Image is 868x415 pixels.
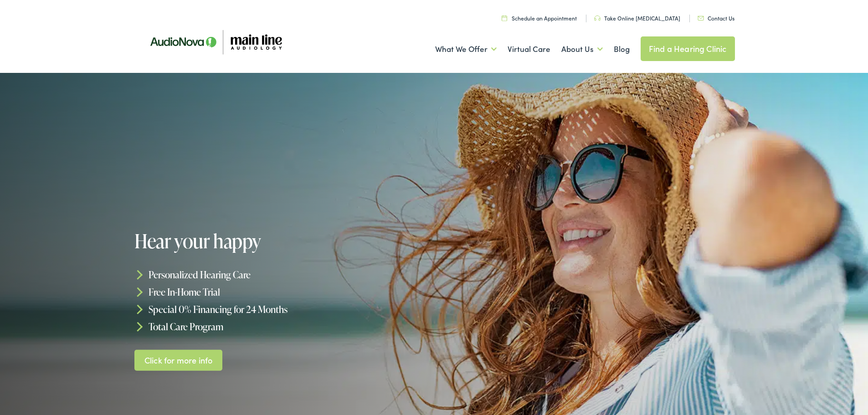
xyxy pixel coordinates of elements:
a: What We Offer [435,32,497,66]
a: About Us [561,32,603,66]
a: Take Online [MEDICAL_DATA] [594,14,680,22]
a: Find a Hearing Clinic [641,36,735,61]
li: Special 0% Financing for 24 Months [134,301,438,318]
a: Virtual Care [508,32,550,66]
li: Personalized Hearing Care [134,266,438,283]
img: utility icon [594,15,601,21]
img: utility icon [698,16,704,20]
h1: Hear your happy [134,231,438,251]
a: Blog [614,32,630,66]
a: Click for more info [134,349,222,371]
a: Schedule an Appointment [502,14,577,22]
img: utility icon [502,15,507,21]
li: Free In-Home Trial [134,283,438,301]
a: Contact Us [698,14,734,22]
li: Total Care Program [134,318,438,335]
